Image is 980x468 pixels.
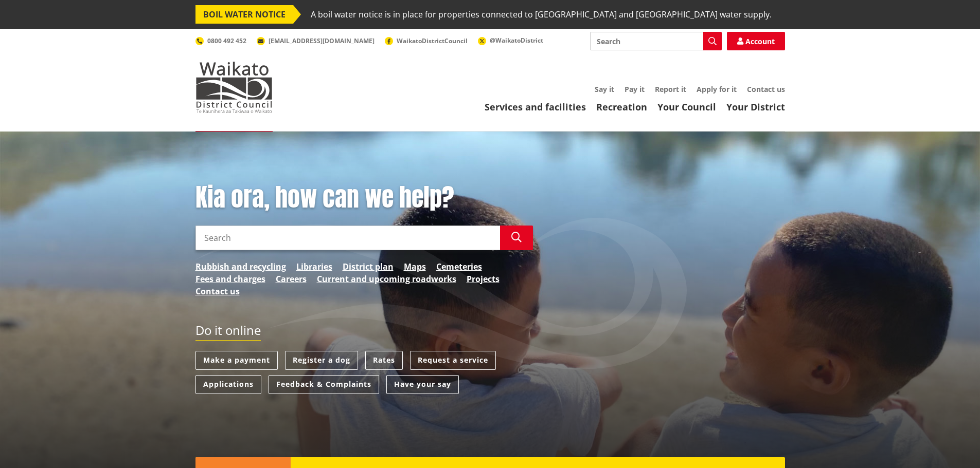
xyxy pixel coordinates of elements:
[404,260,426,273] a: Maps
[195,226,500,250] input: Search input
[317,273,456,285] a: Current and upcoming roadworks
[385,36,468,45] a: WaikatoDistrictCouncil
[397,36,468,45] span: WaikatoDistrictCouncil
[276,273,307,285] a: Careers
[257,36,375,45] a: [EMAIL_ADDRESS][DOMAIN_NAME]
[596,101,647,113] a: Recreation
[436,260,482,273] a: Cemeteries
[410,351,496,370] a: Request a service
[467,273,500,285] a: Projects
[625,84,645,94] a: Pay it
[747,84,785,94] a: Contact us
[490,36,543,45] span: @WaikatoDistrict
[697,84,737,94] a: Apply for it
[590,32,722,50] input: Search input
[207,36,246,45] span: 0800 492 452
[269,375,379,394] a: Feedback & Complaints
[485,101,586,113] a: Services and facilities
[365,351,403,370] a: Rates
[195,273,265,285] a: Fees and charges
[195,5,293,24] span: BOIL WATER NOTICE
[655,84,686,94] a: Report it
[195,62,273,113] img: Waikato District Council - Te Kaunihera aa Takiwaa o Waikato
[195,183,533,213] h1: Kia ora, how can we help?
[269,36,375,45] span: [EMAIL_ADDRESS][DOMAIN_NAME]
[195,36,246,45] a: 0800 492 452
[195,260,286,273] a: Rubbish and recycling
[595,84,614,94] a: Say it
[657,101,716,113] a: Your Council
[195,351,278,370] a: Make a payment
[296,260,332,273] a: Libraries
[478,36,543,45] a: @WaikatoDistrict
[343,260,394,273] a: District plan
[386,375,459,394] a: Have your say
[195,323,261,341] h2: Do it online
[311,5,772,24] span: A boil water notice is in place for properties connected to [GEOGRAPHIC_DATA] and [GEOGRAPHIC_DAT...
[285,351,358,370] a: Register a dog
[195,285,240,297] a: Contact us
[726,101,785,113] a: Your District
[727,32,785,50] a: Account
[195,375,261,394] a: Applications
